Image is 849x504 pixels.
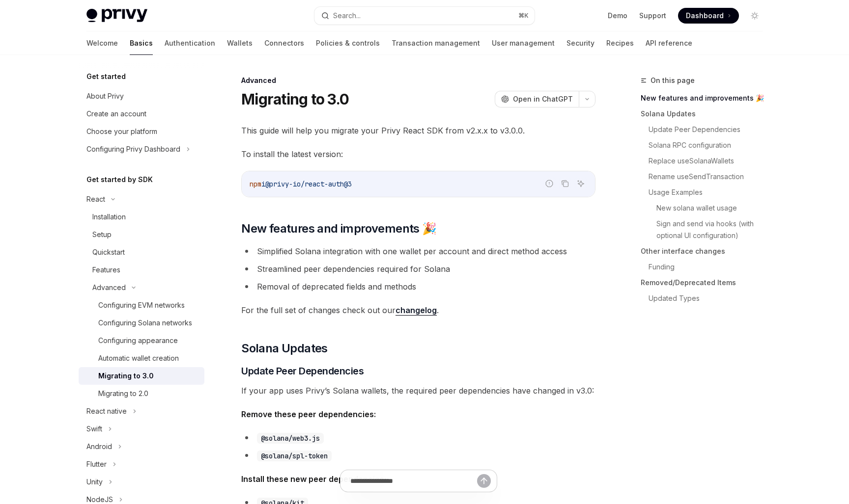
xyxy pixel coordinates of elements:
a: Transaction management [392,31,480,55]
a: Usage Examples [649,185,770,200]
button: Send message [477,474,491,488]
button: Report incorrect code [543,177,556,190]
div: Advanced [241,76,595,85]
div: Automatic wallet creation [98,352,179,364]
a: New solana wallet usage [656,200,770,216]
a: Updated Types [649,291,770,306]
a: Update Peer Dependencies [649,122,770,137]
a: Recipes [606,31,634,55]
div: Configuring appearance [98,335,178,346]
div: Configuring Solana networks [98,317,192,329]
div: Swift [86,423,102,435]
a: Demo [608,11,627,21]
span: If your app uses Privy’s Solana wallets, the required peer dependencies have changed in v3.0: [241,384,595,398]
code: @solana/spl-token [257,451,332,461]
a: Migrating to 2.0 [79,385,204,402]
h5: Get started by SDK [86,174,153,186]
a: Replace useSolanaWallets [649,153,770,169]
a: Wallets [227,31,253,55]
a: Authentication [165,31,215,55]
span: Open in ChatGPT [513,94,573,104]
a: Solana Updates [641,106,770,122]
button: Copy the contents from the code block [559,177,571,190]
a: Installation [79,208,204,226]
a: Basics [130,31,153,55]
div: Android [86,441,112,452]
div: Migrating to 2.0 [98,388,148,399]
div: Features [92,264,120,276]
button: Open in ChatGPT [495,91,579,107]
div: Advanced [92,282,126,293]
span: On this page [651,75,695,86]
h1: Migrating to 3.0 [241,90,349,108]
li: Streamlined peer dependencies required for Solana [241,262,595,276]
a: Choose your platform [79,123,204,140]
div: React [86,193,105,205]
div: Configuring EVM networks [98,299,185,311]
a: changelog [396,305,437,316]
span: For the full set of changes check out our . [241,303,595,317]
span: Dashboard [686,11,724,21]
button: Search...⌘K [314,7,535,25]
span: i [261,180,265,188]
button: Toggle dark mode [747,8,763,24]
a: Automatic wallet creation [79,349,204,367]
div: About Privy [86,90,124,102]
code: @solana/web3.js [257,433,324,444]
div: Create an account [86,108,146,120]
span: This guide will help you migrate your Privy React SDK from v2.x.x to v3.0.0. [241,124,595,137]
a: User management [492,31,555,55]
a: Rename useSendTransaction [649,169,770,185]
a: Configuring appearance [79,332,204,349]
span: To install the latest version: [241,147,595,161]
a: Setup [79,226,204,243]
a: Welcome [86,31,118,55]
a: Security [566,31,594,55]
a: Configuring Solana networks [79,314,204,332]
span: Update Peer Dependencies [241,364,364,378]
a: Policies & controls [316,31,380,55]
div: Configuring Privy Dashboard [86,143,180,155]
div: Flutter [86,458,107,470]
a: Other interface changes [641,243,770,259]
a: Configuring EVM networks [79,296,204,314]
div: Installation [92,211,126,223]
div: Search... [333,10,361,22]
a: Support [639,11,666,21]
a: Dashboard [678,8,739,24]
a: API reference [646,31,692,55]
h5: Get started [86,71,126,82]
a: Solana RPC configuration [649,137,770,153]
li: Simplified Solana integration with one wallet per account and direct method access [241,244,595,258]
a: About Privy [79,87,204,105]
a: Sign and send via hooks (with optional UI configuration) [656,216,770,243]
a: Create an account [79,105,204,123]
div: Unity [86,476,103,488]
span: ⌘ K [518,12,529,20]
a: Features [79,261,204,279]
span: npm [250,180,261,188]
div: Choose your platform [86,126,157,137]
button: Ask AI [574,177,587,190]
strong: Remove these peer dependencies: [241,409,376,419]
a: Removed/Deprecated Items [641,275,770,291]
a: Migrating to 3.0 [79,367,204,385]
a: New features and improvements 🎉 [641,90,770,106]
a: Funding [649,259,770,275]
a: Connectors [264,31,304,55]
li: Removal of deprecated fields and methods [241,280,595,293]
div: Setup [92,229,112,240]
div: React native [86,405,127,417]
div: Quickstart [92,246,125,258]
span: New features and improvements 🎉 [241,221,436,237]
img: light logo [86,9,147,23]
span: @privy-io/react-auth@3 [265,180,352,188]
span: Solana Updates [241,341,328,356]
a: Quickstart [79,243,204,261]
div: Migrating to 3.0 [98,370,154,382]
